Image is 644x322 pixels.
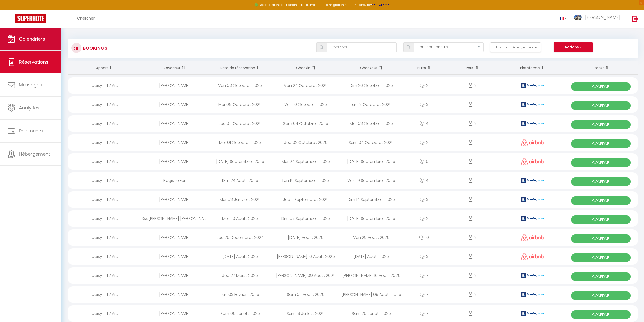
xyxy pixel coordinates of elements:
[501,61,564,75] th: Sort by channel
[585,14,620,21] span: [PERSON_NAME]
[564,61,638,75] th: Sort by status
[327,42,397,52] input: Chercher
[207,61,273,75] th: Sort by booking date
[19,128,43,134] span: Paiements
[68,61,142,75] th: Sort by rentals
[574,15,582,21] img: ...
[77,15,95,21] span: Chercher
[404,61,444,75] th: Sort by nights
[81,42,107,54] h3: Bookings
[73,10,98,28] a: Chercher
[490,42,541,52] button: Filtrer par hébergement
[372,3,390,7] a: >>> ICI <<<<
[444,61,501,75] th: Sort by people
[142,61,207,75] th: Sort by guest
[273,61,338,75] th: Sort by checkin
[19,59,48,65] span: Réservations
[339,61,404,75] th: Sort by checkout
[570,10,627,28] a: ... [PERSON_NAME]
[19,105,39,111] span: Analytics
[15,14,46,23] img: Super Booking
[632,15,638,22] img: logout
[554,42,593,52] button: Actions
[19,36,45,42] span: Calendriers
[19,82,42,88] span: Messages
[19,151,50,157] span: Hébergement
